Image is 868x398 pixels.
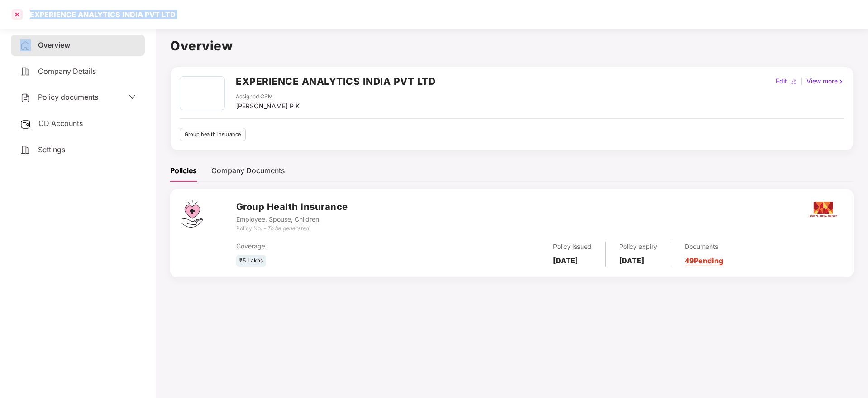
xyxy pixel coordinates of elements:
[791,78,797,85] img: editIcon
[838,78,844,85] img: rightIcon
[129,93,136,101] span: down
[799,76,805,86] div: |
[20,92,31,103] img: svg+xml;base64,PHN2ZyB4bWxucz0iaHR0cDovL3d3dy53My5vcmcvMjAwMC9zdmciIHdpZHRoPSIyNCIgaGVpZ2h0PSIyNC...
[619,256,644,265] b: [DATE]
[38,119,83,128] span: CD Accounts
[236,101,300,111] div: [PERSON_NAME] P K
[236,241,439,251] div: Coverage
[267,225,309,232] i: To be generated
[685,242,723,252] div: Documents
[38,92,98,102] span: Policy documents
[38,67,96,76] span: Company Details
[38,40,70,49] span: Overview
[20,66,31,77] img: svg+xml;base64,PHN2ZyB4bWxucz0iaHR0cDovL3d3dy53My5vcmcvMjAwMC9zdmciIHdpZHRoPSIyNCIgaGVpZ2h0PSIyNC...
[236,74,435,89] h2: EXPERIENCE ANALYTICS INDIA PVT LTD
[807,194,839,225] img: aditya.png
[181,200,203,228] img: svg+xml;base64,PHN2ZyB4bWxucz0iaHR0cDovL3d3dy53My5vcmcvMjAwMC9zdmciIHdpZHRoPSI0Ny43MTQiIGhlaWdodD...
[236,255,266,267] div: ₹5 Lakhs
[236,200,348,214] h3: Group Health Insurance
[236,224,348,233] div: Policy No. -
[774,76,789,86] div: Edit
[805,76,846,86] div: View more
[170,165,197,176] div: Policies
[20,40,31,51] img: svg+xml;base64,PHN2ZyB4bWxucz0iaHR0cDovL3d3dy53My5vcmcvMjAwMC9zdmciIHdpZHRoPSIyNCIgaGVpZ2h0PSIyNC...
[170,36,854,56] h1: Overview
[236,92,300,101] div: Assigned CSM
[38,145,65,154] span: Settings
[211,165,285,176] div: Company Documents
[20,119,31,130] img: svg+xml;base64,PHN2ZyB3aWR0aD0iMjUiIGhlaWdodD0iMjQiIHZpZXdCb3g9IjAgMCAyNSAyNCIgZmlsbD0ibm9uZSIgeG...
[236,214,348,224] div: Employee, Spouse, Children
[20,145,31,155] img: svg+xml;base64,PHN2ZyB4bWxucz0iaHR0cDovL3d3dy53My5vcmcvMjAwMC9zdmciIHdpZHRoPSIyNCIgaGVpZ2h0PSIyNC...
[24,10,176,19] div: EXPERIENCE ANALYTICS INDIA PVT LTD
[180,128,246,141] div: Group health insurance
[685,256,723,265] a: 49 Pending
[553,256,578,265] b: [DATE]
[553,242,591,252] div: Policy issued
[619,242,657,252] div: Policy expiry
